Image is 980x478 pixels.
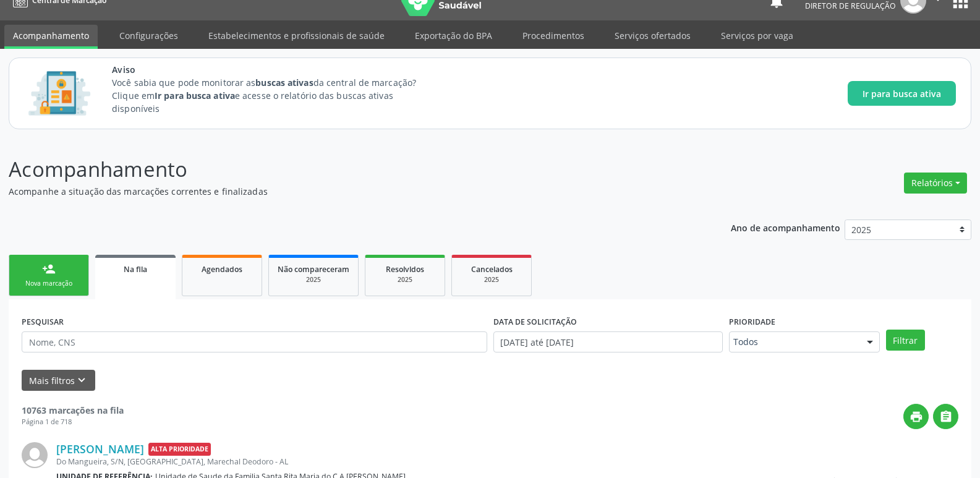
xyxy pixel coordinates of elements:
span: Ir para busca ativa [863,87,941,100]
div: Nova marcação [18,279,80,288]
span: Aviso [112,63,439,76]
label: DATA DE SOLICITAÇÃO [493,312,577,331]
div: Do Mangueira, S/N, [GEOGRAPHIC_DATA], Marechal Deodoro - AL [56,456,773,467]
a: Serviços ofertados [606,25,699,46]
p: Ano de acompanhamento [731,220,840,235]
p: Acompanhe a situação das marcações correntes e finalizadas [9,185,683,198]
i: print [910,410,923,424]
div: person_add [42,262,56,276]
strong: Ir para busca ativa [155,90,235,101]
span: Na fila [124,264,147,275]
p: Acompanhamento [9,154,683,185]
i:  [939,410,953,424]
strong: buscas ativas [255,77,313,88]
a: Acompanhamento [4,25,98,49]
input: Selecione um intervalo [493,331,723,352]
span: Cancelados [471,264,513,275]
button: Filtrar [886,330,925,351]
span: Todos [733,336,854,348]
button:  [933,404,958,429]
span: Não compareceram [278,264,349,275]
div: 2025 [374,275,436,284]
span: Diretor de regulação [805,1,896,11]
span: Alta Prioridade [148,443,211,456]
i: keyboard_arrow_down [75,373,88,387]
a: Serviços por vaga [712,25,802,46]
div: 2025 [461,275,522,284]
span: Agendados [202,264,242,275]
button: Mais filtroskeyboard_arrow_down [22,370,95,391]
button: Ir para busca ativa [848,81,956,106]
img: img [22,442,48,468]
a: [PERSON_NAME] [56,442,144,456]
p: Você sabia que pode monitorar as da central de marcação? Clique em e acesse o relatório das busca... [112,76,439,115]
img: Imagem de CalloutCard [24,66,95,121]
a: Exportação do BPA [406,25,501,46]
div: 2025 [278,275,349,284]
button: Relatórios [904,173,967,194]
span: Resolvidos [386,264,424,275]
input: Nome, CNS [22,331,487,352]
div: Página 1 de 718 [22,417,124,427]
strong: 10763 marcações na fila [22,404,124,416]
a: Configurações [111,25,187,46]
button: print [903,404,929,429]
label: Prioridade [729,312,775,331]
label: PESQUISAR [22,312,64,331]
a: Procedimentos [514,25,593,46]
a: Estabelecimentos e profissionais de saúde [200,25,393,46]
